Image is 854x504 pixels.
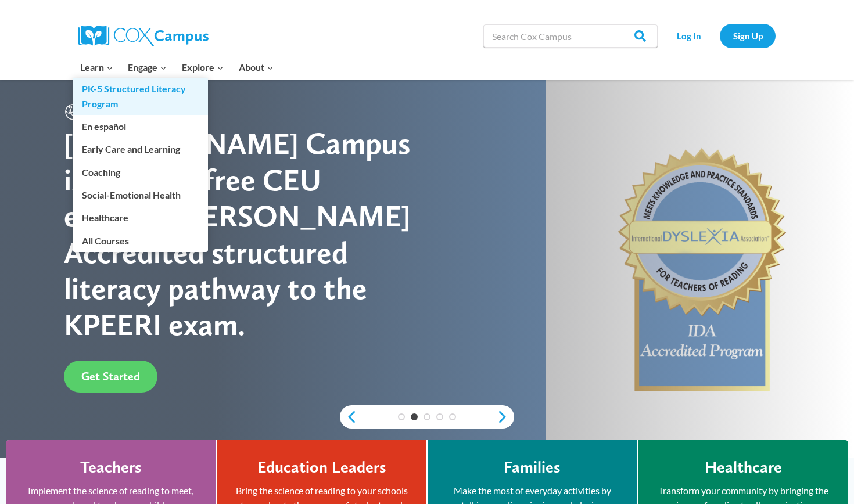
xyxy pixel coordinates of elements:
[663,24,714,48] a: Log In
[73,55,281,80] nav: Primary Navigation
[121,55,175,80] button: Child menu of Engage
[174,55,231,80] button: Child menu of Explore
[64,361,157,393] a: Get Started
[80,458,142,477] h4: Teachers
[64,125,427,343] div: [PERSON_NAME] Campus is the only free CEU earning, [PERSON_NAME] Accredited structured literacy p...
[73,138,208,160] a: Early Care and Learning
[73,184,208,206] a: Social-Emotional Health
[504,458,561,477] h4: Families
[73,229,208,251] a: All Courses
[483,24,658,48] input: Search Cox Campus
[497,410,514,424] a: next
[340,405,514,429] div: content slider buttons
[340,410,357,424] a: previous
[436,413,443,420] a: 4
[73,161,208,183] a: Coaching
[663,24,776,48] nav: Secondary Navigation
[73,116,208,138] a: En español
[257,458,386,477] h4: Education Leaders
[411,413,418,420] a: 2
[705,458,782,477] h4: Healthcare
[73,78,208,115] a: PK-5 Structured Literacy Program
[73,207,208,229] a: Healthcare
[81,369,140,383] span: Get Started
[720,24,776,48] a: Sign Up
[231,55,281,80] button: Child menu of About
[424,413,430,420] a: 3
[78,26,209,46] img: Cox Campus
[73,55,121,80] button: Child menu of Learn
[398,413,405,420] a: 1
[449,413,456,420] a: 5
